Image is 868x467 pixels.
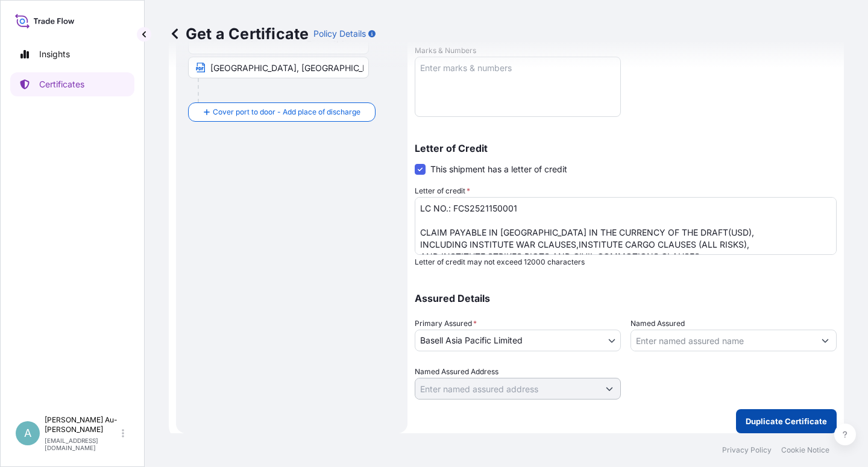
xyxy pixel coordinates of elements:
span: Basell Asia Pacific Limited [420,334,523,346]
button: Cover port to door - Add place of discharge [188,102,376,122]
input: Named Assured Address [415,378,599,400]
p: [PERSON_NAME] Au-[PERSON_NAME] [45,415,119,434]
p: Policy Details [313,28,366,40]
a: Certificates [10,72,134,96]
span: A [24,427,31,439]
span: Cover port to door - Add place of discharge [213,106,360,118]
p: Insights [39,48,70,60]
button: Show suggestions [599,378,620,400]
label: Named Assured [631,318,685,330]
label: Letter of credit [415,185,470,197]
input: Text to appear on certificate [188,57,369,78]
label: Named Assured Address [415,366,498,378]
a: Insights [10,42,134,66]
span: This shipment has a letter of credit [430,163,567,175]
p: Assured Details [415,293,837,303]
span: Primary Assured [415,318,477,330]
button: Duplicate Certificate [736,409,837,433]
input: Assured Name [631,330,814,351]
button: Show suggestions [814,330,836,351]
p: Letter of credit may not exceed 12000 characters [415,257,837,267]
p: Letter of Credit [415,143,837,153]
a: Cookie Notice [781,445,829,455]
p: Certificates [39,78,84,90]
button: Basell Asia Pacific Limited [415,330,621,351]
p: [EMAIL_ADDRESS][DOMAIN_NAME] [45,437,119,451]
p: Get a Certificate [169,24,309,43]
p: Duplicate Certificate [746,415,827,427]
a: Privacy Policy [722,445,772,455]
textarea: LC NO.: FCS2521150001 CLAIM PAYABLE IN [GEOGRAPHIC_DATA] IN THE CURRENCY OF THE DRAFT(USD), INCLU... [415,197,837,255]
